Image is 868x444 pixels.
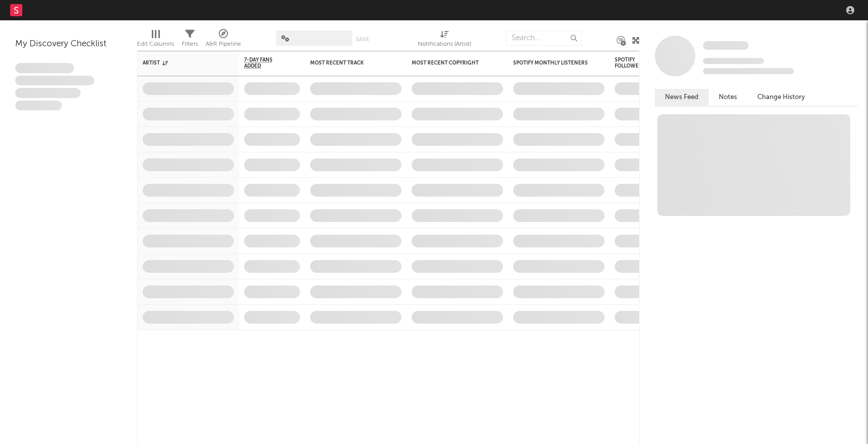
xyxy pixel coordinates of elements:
[747,89,815,106] button: Change History
[703,41,749,51] a: Some Artist
[206,25,241,55] div: A&R Pipeline
[15,63,74,73] span: Lorem ipsum dolor
[709,89,747,106] button: Notes
[418,38,471,50] div: Notifications (Artist)
[356,37,369,42] button: Save
[615,57,650,69] div: Spotify Followers
[206,38,241,50] div: A&R Pipeline
[244,57,285,69] span: 7-Day Fans Added
[513,60,589,66] div: Spotify Monthly Listeners
[137,25,174,55] div: Edit Columns
[15,88,81,98] span: Praesent ac interdum
[182,38,198,50] div: Filters
[182,25,198,55] div: Filters
[703,58,764,64] span: Tracking Since: [DATE]
[412,60,488,66] div: Most Recent Copyright
[703,68,794,74] span: 0 fans last week
[15,76,94,86] span: Integer aliquet in purus et
[703,41,749,50] span: Some Artist
[143,60,219,66] div: Artist
[15,101,62,111] span: Aliquam viverra
[15,38,122,50] div: My Discovery Checklist
[310,60,386,66] div: Most Recent Track
[506,30,582,46] input: Search...
[418,25,471,55] div: Notifications (Artist)
[137,38,174,50] div: Edit Columns
[655,89,709,106] button: News Feed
